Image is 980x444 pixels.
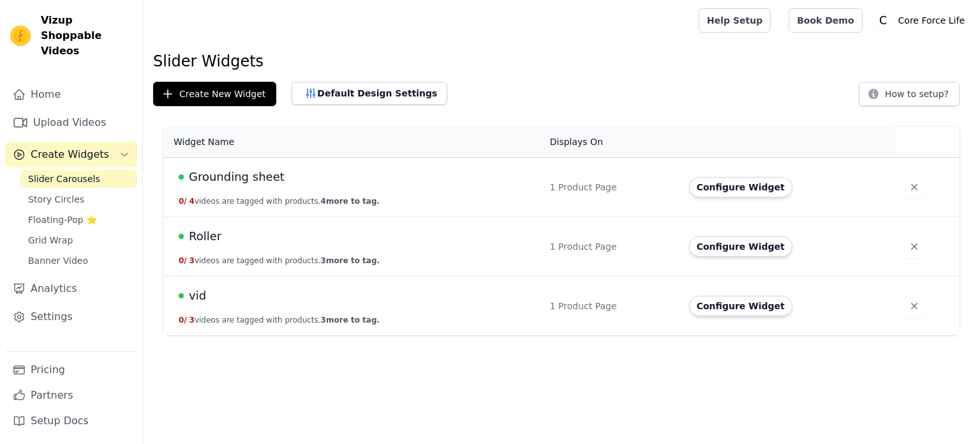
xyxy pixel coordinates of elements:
[179,197,187,206] span: 0 /
[699,8,771,33] a: Help Setup
[20,190,137,208] a: Story Circles
[5,408,137,434] a: Setup Docs
[31,147,109,162] span: Create Widgets
[5,276,137,302] a: Analytics
[321,197,380,206] span: 4 more to tag.
[179,256,187,265] span: 0 /
[903,295,926,318] button: Delete widget
[179,234,184,239] span: Live Published
[859,82,960,106] button: How to setup?
[893,9,970,32] p: Core Force Life
[28,254,88,267] span: Banner Video
[689,236,792,257] button: Configure Widget
[5,82,137,107] a: Home
[179,315,380,325] button: 0/ 3videos are tagged with products.3more to tag.
[5,357,137,383] a: Pricing
[689,177,792,197] button: Configure Widget
[550,300,674,312] div: 1 Product Page
[28,213,97,226] span: Floating-Pop ⭐
[179,256,380,266] button: 0/ 3videos are tagged with products.3more to tag.
[5,110,137,135] a: Upload Videos
[179,293,184,298] span: Live Published
[153,82,276,106] button: Create New Widget
[179,316,187,325] span: 0 /
[10,26,31,46] img: Vizup
[859,91,960,103] a: How to setup?
[5,142,137,167] button: Create Widgets
[873,9,970,32] button: C Core Force Life
[879,14,887,27] text: C
[20,170,137,188] a: Slider Carousels
[903,176,926,199] button: Delete widget
[321,256,380,265] span: 3 more to tag.
[189,168,285,186] span: Grounding sheet
[789,8,862,33] a: Book Demo
[20,252,137,270] a: Banner Video
[20,231,137,249] a: Grid Wrap
[292,82,447,105] button: Default Design Settings
[20,211,137,229] a: Floating-Pop ⭐
[5,304,137,330] a: Settings
[903,235,926,258] button: Delete widget
[153,51,970,72] h1: Slider Widgets
[550,181,674,194] div: 1 Product Page
[163,126,542,158] th: Widget Name
[542,126,681,158] th: Displays On
[189,316,195,325] span: 3
[28,234,73,247] span: Grid Wrap
[179,196,380,206] button: 0/ 4videos are tagged with products.4more to tag.
[321,316,380,325] span: 3 more to tag.
[189,197,195,206] span: 4
[189,287,206,305] span: vid
[41,13,132,59] span: Vizup Shoppable Videos
[550,240,674,253] div: 1 Product Page
[189,256,195,265] span: 3
[189,227,221,245] span: Roller
[5,383,137,408] a: Partners
[28,193,84,206] span: Story Circles
[689,296,792,316] button: Configure Widget
[179,174,184,180] span: Live Published
[28,172,100,185] span: Slider Carousels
